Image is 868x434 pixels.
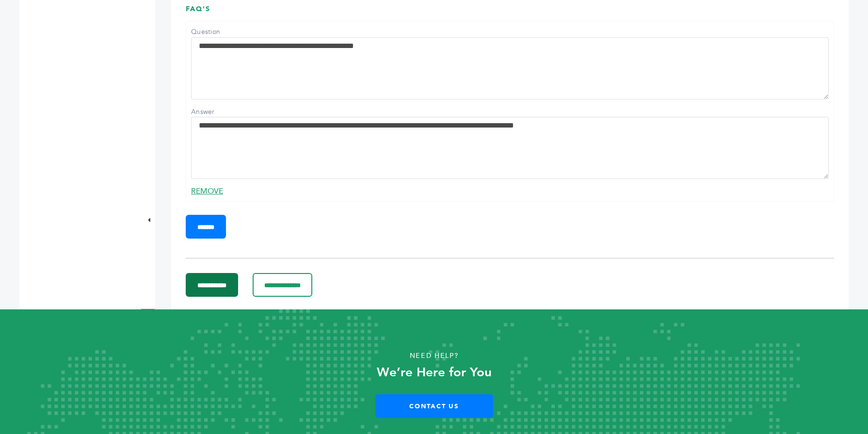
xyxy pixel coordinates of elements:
[191,107,259,117] label: Answer
[377,364,492,381] strong: We’re Here for You
[186,4,834,21] h3: FAQ's
[191,27,259,37] label: Question
[375,394,493,418] a: Contact Us
[44,349,825,363] p: Need Help?
[191,186,223,196] a: REMOVE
